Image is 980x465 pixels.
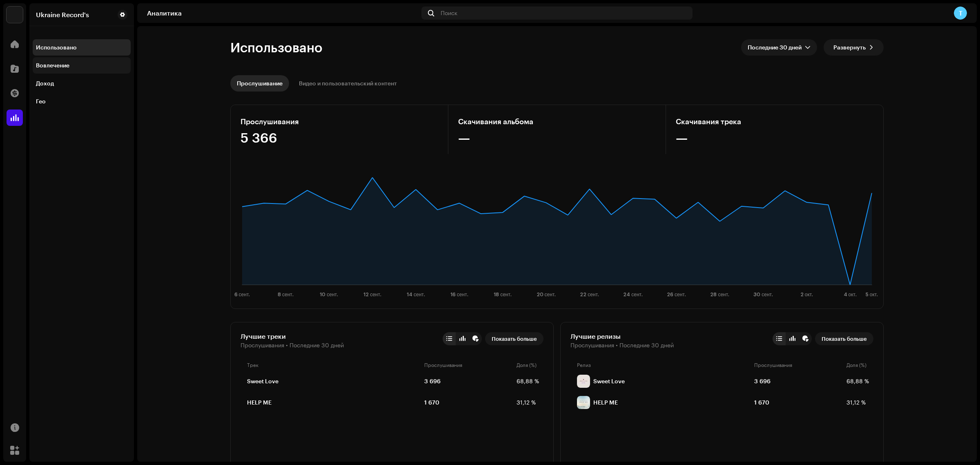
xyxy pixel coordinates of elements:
div: Скачивания альбома [458,115,656,128]
span: Использовано [230,39,323,56]
img: 4f352ab7-c6b2-4ec4-b97a-09ea22bd155f [7,7,23,23]
div: Вовлечение [36,62,69,69]
text: 12 сент. [363,292,381,297]
div: Аналитика [147,10,418,16]
text: 10 сент. [320,292,338,297]
div: Sweet Love [247,378,278,385]
img: 91324BB8-326D-4499-AEFC-ABB1BEF50E49 [577,396,590,409]
div: Скачивания трека [676,115,873,128]
div: 31,12 % [846,399,867,406]
text: 6 сент. [234,292,250,297]
div: Прослушивания [424,362,513,368]
text: 8 сент. [278,292,294,297]
text: 14 сент. [407,292,425,297]
text: 26 сент. [667,292,686,297]
div: Лучшие треки [241,332,344,340]
span: Поиск [441,10,457,16]
div: — [458,131,656,144]
text: 4 окт. [844,292,857,297]
button: Развернуть [824,39,884,56]
text: 20 сент. [537,292,556,297]
text: 28 сент. [710,292,729,297]
div: Трек [247,362,421,368]
text: 22 сент. [580,292,599,297]
text: 5 окт. [866,292,878,297]
span: Прослушивания [241,342,284,349]
div: Доля (%) [846,362,867,368]
div: T [954,7,967,20]
div: Гео [36,98,46,105]
text: 24 сент. [623,292,643,297]
re-m-nav-item: Использовано [33,39,131,56]
div: 1 670 [754,399,843,406]
button: Показать больше [485,332,543,345]
div: 68,88 % [517,378,537,385]
div: 68,88 % [846,378,867,385]
span: Последние 30 дней [748,39,805,56]
div: Релиз [577,362,751,368]
div: Видео и пользовательский контент [299,75,397,92]
div: 1 670 [424,399,513,406]
div: 3 696 [754,378,843,385]
div: — [676,131,873,144]
div: Лучшие релизы [570,332,674,340]
span: Развернуть [833,39,866,56]
div: dropdown trigger [805,39,811,56]
div: Доля (%) [517,362,537,368]
span: Показать больше [822,331,867,347]
div: Прослушивания [241,115,438,128]
text: 2 окт. [800,292,813,297]
div: 3 696 [424,378,513,385]
re-m-nav-item: Вовлечение [33,57,131,74]
div: 31,12 % [517,399,537,406]
div: HELP ME [247,399,272,406]
span: Прослушивания [570,342,614,349]
img: 76BC48EB-A826-433F-8AD5-66892C4FE414 [577,375,590,388]
div: Доход [36,80,54,87]
span: Последние 30 дней [290,342,344,349]
text: 18 сент. [494,292,512,297]
div: 5 366 [241,131,438,144]
text: 30 сент. [753,292,773,297]
span: Показать больше [492,331,537,347]
div: Прослушивания [754,362,843,368]
text: 16 сент. [450,292,468,297]
div: Ukraine Record's [36,11,89,18]
div: Sweet Love [593,378,625,385]
div: HELP ME [593,399,618,406]
re-m-nav-item: Гео [33,93,131,110]
span: • [286,342,288,349]
span: Последние 30 дней [619,342,674,349]
button: Показать больше [815,332,873,345]
div: Прослушивание [237,75,283,92]
re-m-nav-item: Доход [33,75,131,92]
div: Использовано [36,44,77,51]
span: • [616,342,618,349]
